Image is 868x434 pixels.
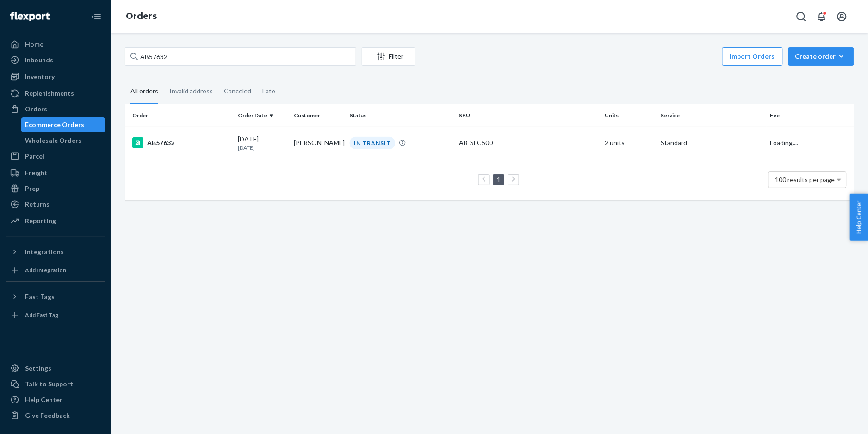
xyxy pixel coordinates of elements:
[125,47,356,66] input: Search orders
[25,168,48,177] div: Freight
[6,245,105,259] button: Integrations
[25,120,85,129] div: Ecommerce Orders
[238,144,286,152] p: [DATE]
[118,3,164,30] ol: breadcrumbs
[775,176,835,183] span: 100 results per page
[6,377,105,391] a: Talk to Support
[6,214,105,228] a: Reporting
[25,40,43,49] div: Home
[294,111,342,119] div: Customer
[767,127,854,159] td: Loading....
[224,79,251,103] div: Canceled
[792,7,811,26] button: Open Search Box
[25,411,70,420] div: Give Feedback
[661,138,763,147] p: Standard
[10,12,50,21] img: Flexport logo
[290,127,346,159] td: [PERSON_NAME]
[495,176,502,183] a: Page 1 is your current page
[657,104,767,127] th: Service
[130,79,158,104] div: All orders
[788,47,854,66] button: Create order
[238,134,286,152] div: [DATE]
[6,361,105,376] a: Settings
[25,247,64,257] div: Integrations
[21,133,106,148] a: Wholesale Orders
[132,137,230,148] div: AB57632
[234,104,290,127] th: Order Date
[346,104,455,127] th: Status
[850,194,868,241] button: Help Center
[362,52,415,61] div: Filter
[6,289,105,304] button: Fast Tags
[6,165,105,180] a: Freight
[6,181,105,196] a: Prep
[25,104,47,114] div: Orders
[6,408,105,423] button: Give Feedback
[6,308,105,323] a: Add Fast Tag
[25,200,50,209] div: Returns
[25,292,55,301] div: Fast Tags
[6,86,105,101] a: Replenishments
[455,104,601,127] th: SKU
[6,37,105,52] a: Home
[6,69,105,84] a: Inventory
[6,53,105,67] a: Inbounds
[169,79,213,103] div: Invalid address
[833,7,851,26] button: Open account menu
[25,184,39,193] div: Prep
[459,138,597,147] div: AB-SFC500
[362,47,415,66] button: Filter
[25,266,66,274] div: Add Integration
[350,137,395,149] div: IN TRANSIT
[25,379,73,389] div: Talk to Support
[6,102,105,116] a: Orders
[6,392,105,407] a: Help Center
[87,7,105,26] button: Close Navigation
[795,52,847,61] div: Create order
[767,104,854,127] th: Fee
[25,55,53,65] div: Inbounds
[125,104,234,127] th: Order
[25,216,56,226] div: Reporting
[21,117,106,132] a: Ecommerce Orders
[25,395,62,404] div: Help Center
[262,79,275,103] div: Late
[6,197,105,212] a: Returns
[722,47,783,66] button: Import Orders
[25,89,74,98] div: Replenishments
[25,311,58,319] div: Add Fast Tag
[25,136,82,145] div: Wholesale Orders
[25,364,51,373] div: Settings
[6,263,105,278] a: Add Integration
[812,7,831,26] button: Open notifications
[126,11,157,21] a: Orders
[6,149,105,164] a: Parcel
[601,104,657,127] th: Units
[601,127,657,159] td: 2 units
[25,72,55,81] div: Inventory
[25,152,44,161] div: Parcel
